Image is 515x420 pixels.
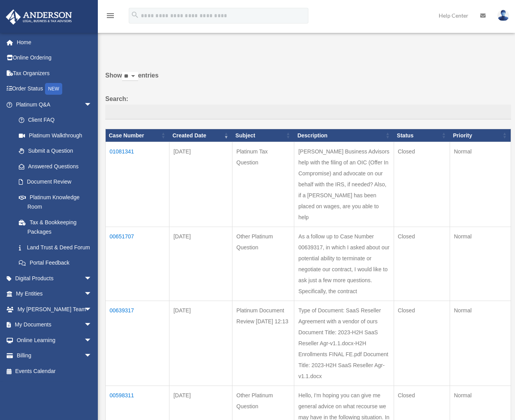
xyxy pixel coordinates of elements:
td: Normal [450,301,511,386]
th: Status: activate to sort column ascending [394,129,450,142]
a: Platinum Walkthrough [11,128,100,143]
span: arrow_drop_down [84,317,100,333]
a: Digital Productsarrow_drop_down [5,270,104,286]
span: arrow_drop_down [84,332,100,348]
td: Platinum Document Review [DATE] 12:13 [232,301,294,386]
a: Portal Feedback [11,255,100,271]
a: Online Learningarrow_drop_down [5,332,104,348]
td: Normal [450,142,511,227]
a: Events Calendar [5,363,104,379]
td: [DATE] [169,227,232,301]
i: menu [106,11,115,20]
a: Platinum Q&Aarrow_drop_down [5,97,100,112]
th: Case Number: activate to sort column ascending [106,129,169,142]
a: Submit a Question [11,143,100,159]
th: Created Date: activate to sort column ascending [169,129,232,142]
a: Document Review [11,174,100,190]
div: NEW [45,83,62,95]
input: Search: [105,105,511,119]
td: Closed [394,142,450,227]
a: Order StatusNEW [5,81,104,97]
a: My [PERSON_NAME] Teamarrow_drop_down [5,301,104,317]
label: Search: [105,94,511,119]
a: Tax Organizers [5,65,104,81]
th: Description: activate to sort column ascending [294,129,394,142]
a: Client FAQ [11,112,100,128]
a: Online Ordering [5,50,104,66]
a: Tax & Bookkeeping Packages [11,215,100,240]
a: My Documentsarrow_drop_down [5,317,104,333]
td: 00639317 [106,301,169,386]
td: [DATE] [169,142,232,227]
td: Other Platinum Question [232,227,294,301]
span: arrow_drop_down [84,301,100,317]
td: Closed [394,301,450,386]
td: [DATE] [169,301,232,386]
img: Anderson Advisors Platinum Portal [4,9,74,25]
a: menu [106,14,115,20]
th: Priority: activate to sort column ascending [450,129,511,142]
a: Home [5,34,104,50]
td: 00651707 [106,227,169,301]
span: arrow_drop_down [84,348,100,364]
span: arrow_drop_down [84,97,100,113]
i: search [131,11,139,19]
a: Platinum Knowledge Room [11,189,100,215]
th: Subject: activate to sort column ascending [232,129,294,142]
td: [PERSON_NAME] Business Advisors help with the filing of an OIC (Offer In Compromise) and advocate... [294,142,394,227]
img: User Pic [497,10,509,21]
td: Closed [394,227,450,301]
td: As a follow up to Case Number 00639317, in which I asked about our potential ability to terminate... [294,227,394,301]
a: Land Trust & Deed Forum [11,240,100,255]
a: Billingarrow_drop_down [5,348,104,364]
td: Platinum Tax Question [232,142,294,227]
span: arrow_drop_down [84,270,100,287]
span: arrow_drop_down [84,286,100,302]
td: Normal [450,227,511,301]
select: Showentries [122,72,138,81]
label: Show entries [105,70,511,89]
a: Answered Questions [11,159,96,174]
a: My Entitiesarrow_drop_down [5,286,104,302]
td: 01081341 [106,142,169,227]
td: Type of Document: SaaS Reseller Agreement with a vendor of ours Document Title: 2023-H2H SaaS Res... [294,301,394,386]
